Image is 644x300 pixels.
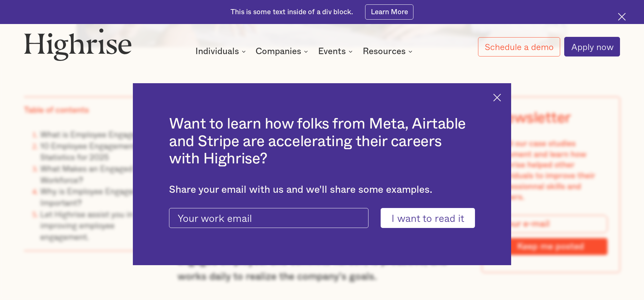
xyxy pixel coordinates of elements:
[169,115,475,168] h2: Want to learn how folks from Meta, Airtable and Stripe are accelerating their careers with Highrise?
[195,47,248,55] div: Individuals
[365,4,413,20] a: Learn More
[318,47,346,55] div: Events
[231,7,353,17] div: This is some text inside of a div block.
[618,13,626,21] img: Cross icon
[478,37,560,56] a: Schedule a demo
[169,184,475,196] div: Share your email with us and we'll share some examples.
[24,28,132,61] img: Highrise logo
[318,47,355,55] div: Events
[493,94,501,101] img: Cross icon
[363,47,414,55] div: Resources
[256,47,301,55] div: Companies
[195,47,239,55] div: Individuals
[169,208,368,228] input: Your work email
[169,208,475,228] form: current-ascender-blog-article-modal-form
[381,208,475,228] input: I want to read it
[363,47,406,55] div: Resources
[564,37,620,56] a: Apply now
[256,47,310,55] div: Companies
